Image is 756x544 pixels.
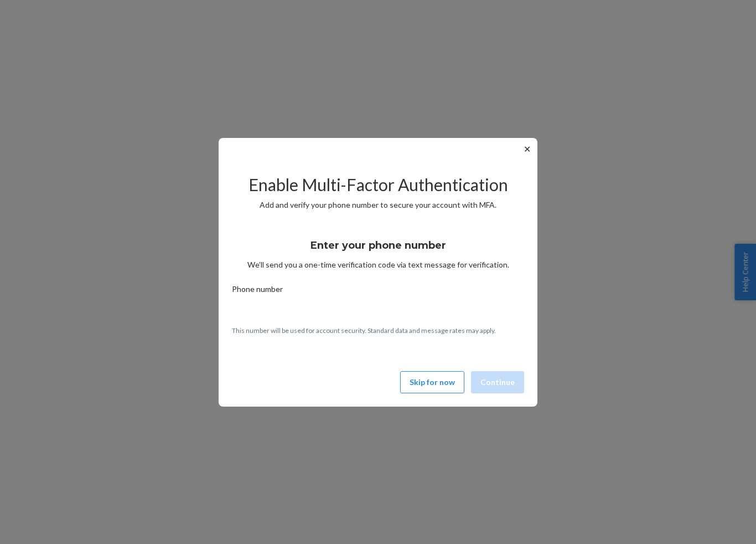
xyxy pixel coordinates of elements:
div: We’ll send you a one-time verification code via text message for verification. [232,229,524,270]
span: Phone number [232,284,283,299]
button: ✕ [521,142,533,156]
p: Add and verify your phone number to secure your account with MFA. [232,199,524,211]
h2: Enable Multi-Factor Authentication [232,176,524,194]
h3: Enter your phone number [310,238,446,253]
button: Continue [471,371,524,393]
p: This number will be used for account security. Standard data and message rates may apply. [232,326,524,335]
button: Skip for now [400,371,464,393]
